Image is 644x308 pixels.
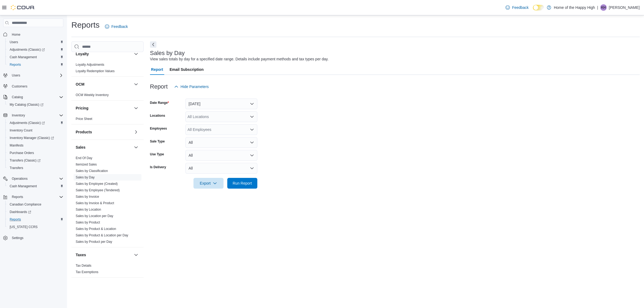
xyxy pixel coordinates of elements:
button: Cash Management [5,182,65,190]
span: Adjustments (Classic) [10,47,45,52]
h3: OCM [76,82,85,87]
a: Transfers [8,165,25,171]
button: Sales [76,145,132,150]
span: Cash Management [10,184,37,188]
h3: Report [150,83,168,90]
span: Sales by Product & Location [76,227,116,231]
button: Open list of options [250,115,254,119]
div: Pricing [71,116,144,124]
a: Reports [8,216,23,223]
a: Manifests [8,142,25,149]
span: Sales by Location per Day [76,214,113,218]
button: Catalog [10,94,25,100]
span: Email Subscription [170,64,204,75]
a: Purchase Orders [8,150,36,156]
button: Catalog [1,93,65,101]
button: Cash Management [5,53,65,61]
span: Inventory Manager (Classic) [8,135,63,141]
span: Manifests [10,143,23,148]
nav: Complex example [3,28,63,256]
span: Hide Parameters [181,84,209,89]
a: My Catalog (Classic) [5,101,65,108]
span: Inventory Count [10,128,32,133]
label: Use Type [150,152,164,156]
button: Operations [10,175,30,182]
a: Dashboards [8,209,33,215]
button: Users [5,38,65,46]
a: Cash Management [8,183,39,189]
input: Dark Mode [533,5,544,10]
span: Inventory Manager (Classic) [10,136,54,140]
button: OCM [133,81,139,87]
button: Products [76,129,132,135]
span: Users [12,73,20,78]
span: My Catalog (Classic) [10,102,43,107]
button: Next [150,41,156,48]
span: Catalog [12,95,23,99]
button: Inventory [10,112,27,119]
div: OCM [71,92,144,100]
button: Purchase Orders [5,149,65,157]
button: [DATE] [185,98,257,109]
a: Tax Exemptions [76,270,98,274]
button: Loyalty [133,51,139,57]
span: Sales by Invoice [76,195,99,199]
span: Itemized Sales [76,162,97,167]
span: Sales by Product per Day [76,240,112,244]
span: Run Report [233,181,252,186]
a: Sales by Product per Day [76,240,112,244]
a: Users [8,39,20,45]
a: End Of Day [76,156,92,160]
span: Operations [10,175,63,182]
button: Reports [1,193,65,201]
span: [US_STATE] CCRS [10,225,38,229]
a: OCM Weekly Inventory [76,93,109,97]
a: Sales by Location [76,208,101,211]
span: Adjustments (Classic) [10,121,45,125]
div: Taxes [71,262,144,277]
a: Feedback [503,2,530,13]
span: Settings [10,234,63,241]
p: | [597,4,598,11]
span: Users [10,40,18,44]
span: Reports [10,194,63,200]
span: Settings [12,236,23,240]
span: OCM Weekly Inventory [76,93,109,97]
a: Feedback [103,21,130,32]
a: Sales by Employee (Created) [76,182,118,186]
button: Home [1,30,65,38]
span: Transfers (Classic) [10,158,41,163]
span: Transfers (Classic) [8,157,63,164]
span: Canadian Compliance [10,202,41,207]
button: All [185,137,257,148]
label: Sale Type [150,139,165,144]
span: Sales by Employee (Tendered) [76,188,120,192]
a: Price Sheet [76,117,92,121]
a: Transfers (Classic) [8,157,43,164]
span: Operations [12,177,28,181]
span: Dashboards [10,210,31,214]
button: Inventory Count [5,127,65,134]
button: Products [133,129,139,135]
span: Transfers [8,165,63,171]
a: Dashboards [5,208,65,216]
a: Sales by Day [76,175,95,179]
a: Inventory Manager (Classic) [8,135,56,141]
span: Tax Exemptions [76,270,98,274]
span: Dashboards [8,209,63,215]
button: Operations [1,175,65,182]
button: Loyalty [76,51,132,57]
span: Inventory [12,113,25,118]
button: Users [10,72,22,79]
span: Feedback [512,5,528,10]
span: Transfers [10,166,23,170]
label: Employees [150,126,167,131]
button: All [185,163,257,174]
div: Sales [71,155,144,247]
span: Reports [8,216,63,223]
span: Users [8,39,63,45]
a: Tax Details [76,264,92,267]
span: Sales by Day [76,175,95,179]
span: My Catalog (Classic) [8,101,63,108]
